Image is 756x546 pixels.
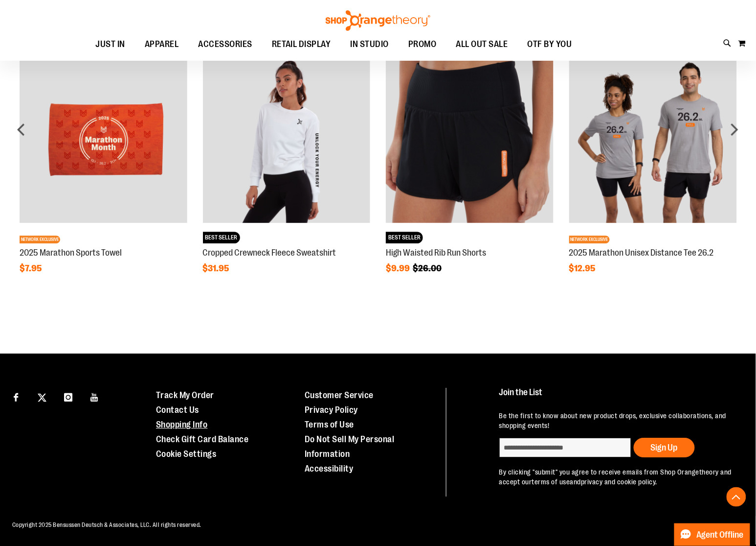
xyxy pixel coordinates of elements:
[95,33,125,55] span: JUST IN
[569,237,737,245] a: 2025 Marathon Unisex Distance Tee 26.2NEWNETWORK EXCLUSIVE
[20,263,43,273] span: $7.95
[651,443,678,452] span: Sign Up
[581,478,657,486] a: privacy and cookie policy.
[20,237,187,245] a: 2025 Marathon Sports TowelNEWNETWORK EXCLUSIVE
[569,236,610,243] span: NETWORK EXCLUSIVE
[386,248,486,258] a: High Waisted Rib Run Shorts
[386,263,411,273] span: $9.99
[305,390,374,400] a: Customer Service
[499,388,736,406] h4: Join the List
[569,263,597,273] span: $12.95
[86,388,103,405] a: Visit our Youtube page
[727,487,746,507] button: Back To Top
[156,390,214,400] a: Track My Order
[386,232,423,243] span: BEST SELLER
[305,434,395,459] a: Do Not Sell My Personal Information
[198,33,252,55] span: ACCESSORIES
[305,420,354,429] a: Terms of Use
[386,55,554,223] img: High Waisted Rib Run Shorts
[324,10,432,31] img: Shop Orangetheory
[351,33,389,55] span: IN STUDIO
[34,388,51,405] a: Visit our X page
[499,467,736,487] p: By clicking "submit" you agree to receive emails from Shop Orangetheory and accept our and
[386,237,554,245] a: High Waisted Rib Run ShortsBEST SELLER
[305,464,354,474] a: Accessibility
[156,405,199,415] a: Contact Us
[156,434,249,444] a: Check Gift Card Balance
[20,55,187,223] img: 2025 Marathon Sports Towel
[203,55,371,223] img: Cropped Crewneck Fleece Sweatshirt
[305,405,358,415] a: Privacy Policy
[156,449,217,459] a: Cookie Settings
[674,523,750,546] button: Agent Offline
[272,33,331,55] span: RETAIL DISPLAY
[569,55,737,223] img: 2025 Marathon Unisex Distance Tee 26.2
[697,530,744,540] span: Agent Offline
[634,438,695,457] button: Sign Up
[528,33,572,55] span: OTF BY YOU
[408,33,437,55] span: PROMO
[413,263,443,273] span: $26.00
[532,478,570,486] a: terms of use
[20,236,60,243] span: NETWORK EXCLUSIVE
[203,237,371,245] a: Cropped Crewneck Fleece SweatshirtNEWBEST SELLER
[203,232,240,243] span: BEST SELLER
[20,248,122,258] a: 2025 Marathon Sports Towel
[203,248,336,258] a: Cropped Crewneck Fleece Sweatshirt
[456,33,508,55] span: ALL OUT SALE
[203,263,231,273] span: $31.95
[12,119,31,139] div: prev
[145,33,179,55] span: APPAREL
[7,388,24,405] a: Visit our Facebook page
[12,522,201,528] span: Copyright 2025 Bensussen Deutsch & Associates, LLC. All rights reserved.
[569,248,714,258] a: 2025 Marathon Unisex Distance Tee 26.2
[60,388,77,405] a: Visit our Instagram page
[156,420,208,429] a: Shopping Info
[499,411,736,430] p: Be the first to know about new product drops, exclusive collaborations, and shopping events!
[725,119,744,139] div: next
[38,393,46,402] img: Twitter
[499,438,631,457] input: enter email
